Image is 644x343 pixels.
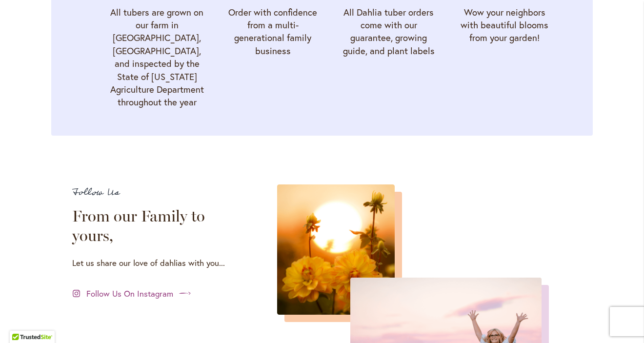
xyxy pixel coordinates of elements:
[72,206,231,245] h2: From our Family to yours,
[109,6,205,109] p: All tubers are grown on our farm in [GEOGRAPHIC_DATA], [GEOGRAPHIC_DATA], and inspected by the St...
[72,281,193,307] a: Follow Us On Instagram
[72,257,231,269] p: Let us share our love of dahlias with you...
[86,288,173,300] span: Follow Us On Instagram
[72,184,231,201] p: Follow Us
[341,6,437,57] p: All Dahlia tuber orders come with our guarantee, growing guide, and plant labels
[277,184,395,315] img: instagram-1.png
[225,6,322,57] p: Order with confidence from a multi-generational family business
[457,6,553,44] p: Wow your neighbors with beautiful blooms from your garden!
